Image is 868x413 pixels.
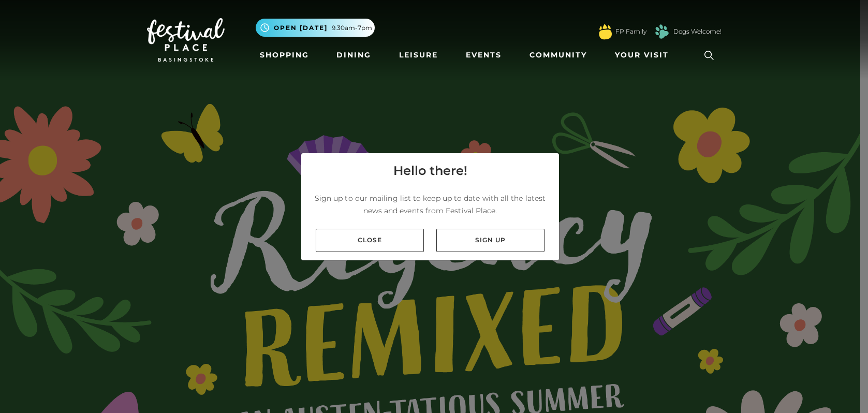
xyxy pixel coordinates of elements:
a: Sign up [436,229,545,252]
span: 9.30am-7pm [332,23,372,33]
a: Leisure [395,46,442,65]
a: Dining [332,46,375,65]
a: Dogs Welcome! [673,27,722,36]
a: Events [462,46,506,65]
a: Close [316,229,424,252]
a: Community [525,46,591,65]
a: Your Visit [611,46,678,65]
span: Your Visit [615,50,669,61]
button: Open [DATE] 9.30am-7pm [256,19,375,37]
a: FP Family [615,27,646,36]
h4: Hello there! [393,161,467,180]
p: Sign up to our mailing list to keep up to date with all the latest news and events from Festival ... [310,192,551,217]
img: Festival Place Logo [147,18,225,62]
span: Open [DATE] [274,23,328,33]
a: Shopping [256,46,313,65]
